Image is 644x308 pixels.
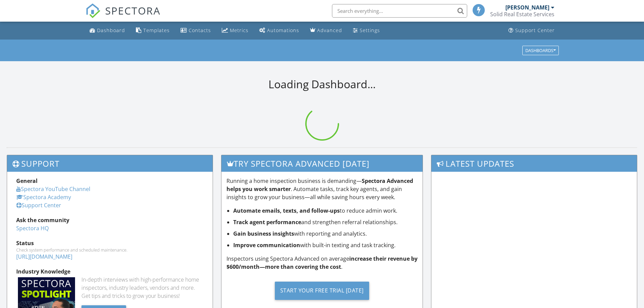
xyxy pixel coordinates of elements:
div: Start Your Free Trial [DATE] [275,282,369,300]
a: Spectora YouTube Channel [16,185,90,193]
strong: Track agent performance [233,218,301,226]
a: SPECTORA [86,9,161,23]
h3: Support [7,155,213,172]
div: Settings [360,27,380,33]
a: Advanced [307,24,345,37]
strong: Gain business insights [233,230,294,237]
a: Metrics [219,24,251,37]
p: Inspectors using Spectora Advanced on average . [226,255,418,271]
div: Automations [267,27,299,33]
div: Industry Knowledge [16,267,204,276]
a: Dashboard [87,24,128,37]
li: and strengthen referral relationships. [233,218,418,226]
li: with built-in texting and task tracking. [233,241,418,249]
li: to reduce admin work. [233,207,418,215]
p: Running a home inspection business is demanding— . Automate tasks, track key agents, and gain ins... [226,177,418,201]
div: Dashboards [525,48,556,53]
strong: Automate emails, texts, and follow-ups [233,207,340,214]
div: Check system performance and scheduled maintenance. [16,247,204,253]
strong: Improve communication [233,241,300,249]
button: Dashboards [522,46,559,55]
div: [PERSON_NAME] [505,4,549,11]
div: Ask the community [16,216,204,224]
div: Advanced [317,27,342,33]
strong: increase their revenue by $600/month—more than covering the cost [226,255,418,270]
input: Search everything... [332,4,467,18]
a: Start Your Free Trial [DATE] [226,276,418,305]
a: Contacts [178,24,214,37]
h3: Latest Updates [431,155,637,172]
h3: Try spectora advanced [DATE] [221,155,423,172]
div: Contacts [189,27,211,33]
a: Spectora HQ [16,224,49,232]
div: Support Center [515,27,555,33]
a: Automations (Basic) [257,24,302,37]
a: Settings [350,24,383,37]
img: The Best Home Inspection Software - Spectora [86,3,100,18]
a: [URL][DOMAIN_NAME] [16,253,72,260]
div: Templates [143,27,170,33]
div: In-depth interviews with high-performance home inspectors, industry leaders, vendors and more. Ge... [81,276,204,300]
strong: Spectora Advanced helps you work smarter [226,177,413,193]
a: Support Center [506,24,557,37]
a: Spectora Academy [16,193,71,201]
div: Metrics [230,27,248,33]
div: Status [16,239,204,247]
li: with reporting and analytics. [233,230,418,238]
div: Dashboard [97,27,125,33]
div: Solid Real Estate Services [490,11,554,18]
strong: General [16,177,38,185]
a: Templates [133,24,172,37]
a: Support Center [16,202,61,209]
span: SPECTORA [105,3,161,18]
